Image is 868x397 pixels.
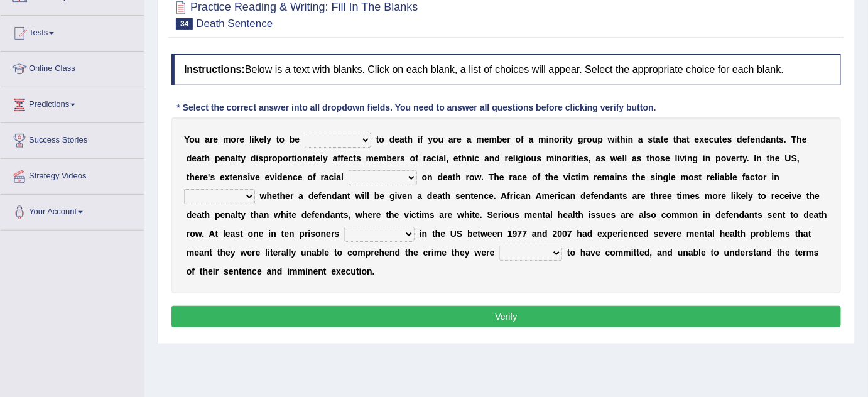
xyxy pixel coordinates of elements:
[283,153,288,163] b: o
[636,172,641,182] b: h
[703,153,705,163] b: i
[578,172,581,182] b: i
[176,18,193,30] span: 34
[315,153,320,163] b: e
[779,134,784,144] b: s
[722,134,727,144] b: e
[775,153,780,163] b: e
[302,153,308,163] b: n
[625,153,627,163] b: l
[727,134,732,144] b: s
[353,153,356,163] b: t
[581,172,589,182] b: m
[720,134,723,144] b: t
[556,153,562,163] b: n
[265,172,270,182] b: e
[379,134,385,144] b: o
[237,172,243,182] b: n
[685,153,687,163] b: i
[767,153,770,163] b: t
[192,153,197,163] b: e
[601,153,606,163] b: s
[256,153,258,163] b: i
[238,153,241,163] b: t
[386,153,392,163] b: b
[507,134,511,144] b: r
[337,172,342,182] b: a
[665,153,670,163] b: e
[187,153,192,163] b: d
[400,153,405,163] b: s
[532,172,538,182] b: o
[248,172,251,182] b: i
[568,153,571,163] b: r
[747,134,751,144] b: f
[231,134,237,144] b: o
[448,134,453,144] b: a
[313,153,316,163] b: t
[626,134,628,144] b: i
[573,153,577,163] b: t
[563,134,565,144] b: i
[555,153,557,163] b: i
[489,134,497,144] b: m
[546,134,549,144] b: i
[269,153,272,163] b: r
[477,134,484,144] b: m
[298,172,303,182] b: e
[433,134,438,144] b: o
[438,134,444,144] b: u
[420,134,423,144] b: f
[594,172,597,182] b: r
[295,134,300,144] b: e
[243,172,248,182] b: s
[632,153,637,163] b: a
[295,153,297,163] b: i
[415,153,418,163] b: f
[240,134,245,144] b: e
[714,134,720,144] b: u
[313,172,316,182] b: f
[187,172,190,182] b: t
[321,172,324,182] b: r
[232,172,237,182] b: e
[196,18,273,30] small: Death Sentence
[596,153,601,163] b: a
[622,153,625,163] b: l
[597,172,602,182] b: e
[709,134,714,144] b: c
[797,153,800,163] b: ,
[508,153,513,163] b: e
[565,134,568,144] b: t
[202,153,205,163] b: t
[687,153,693,163] b: n
[349,153,354,163] b: c
[529,134,534,144] b: a
[1,87,144,119] a: Predictions
[740,153,743,163] b: t
[252,134,254,144] b: i
[426,153,431,163] b: a
[213,134,218,144] b: e
[615,134,617,144] b: i
[290,134,295,144] b: b
[513,153,516,163] b: l
[537,153,542,163] b: s
[695,134,700,144] b: e
[334,172,337,182] b: i
[453,134,457,144] b: r
[673,134,676,144] b: t
[394,134,399,144] b: e
[568,134,573,144] b: y
[661,134,664,144] b: t
[279,134,285,144] b: o
[231,153,236,163] b: a
[693,153,698,163] b: g
[516,134,521,144] b: o
[344,153,349,163] b: e
[293,172,298,182] b: c
[549,134,555,144] b: n
[408,134,413,144] b: h
[648,134,653,144] b: s
[329,172,334,182] b: c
